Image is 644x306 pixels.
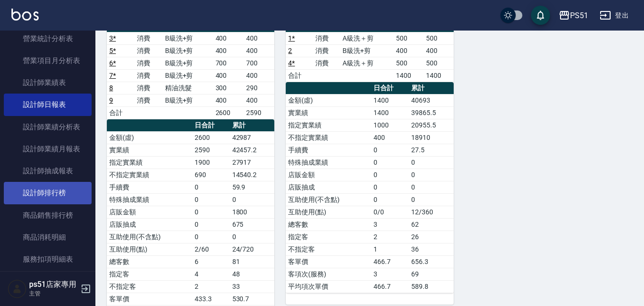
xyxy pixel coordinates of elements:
[409,255,454,268] td: 656.3
[135,82,162,94] td: 消費
[135,32,162,44] td: 消費
[394,44,424,57] td: 400
[4,94,92,116] a: 設計師日報表
[4,204,92,226] a: 商品銷售排行榜
[107,144,192,156] td: 實業績
[163,69,213,82] td: B級洗+剪
[213,44,244,57] td: 400
[409,280,454,293] td: 589.8
[286,94,371,106] td: 金額(虛)
[424,57,454,69] td: 500
[409,106,454,119] td: 39865.5
[192,293,230,305] td: 433.3
[4,72,92,94] a: 設計師業績表
[107,243,192,255] td: 互助使用(點)
[230,268,275,280] td: 48
[286,280,371,293] td: 平均項次單價
[286,181,371,193] td: 店販抽成
[555,6,592,25] button: PS51
[409,169,454,181] td: 0
[192,231,230,243] td: 0
[371,94,409,106] td: 1400
[213,82,244,94] td: 300
[371,181,409,193] td: 0
[286,268,371,280] td: 客項次(服務)
[4,226,92,248] a: 商品消耗明細
[424,32,454,44] td: 500
[371,231,409,243] td: 2
[135,57,162,69] td: 消費
[8,279,27,298] img: Person
[192,169,230,181] td: 690
[409,94,454,106] td: 40693
[192,255,230,268] td: 6
[192,280,230,293] td: 2
[230,243,275,255] td: 24/720
[286,69,313,82] td: 合計
[409,206,454,218] td: 12/360
[107,20,274,119] table: a dense table
[109,84,113,92] a: 8
[409,144,454,156] td: 27.5
[371,243,409,255] td: 1
[286,206,371,218] td: 互助使用(點)
[107,181,192,193] td: 手續費
[286,243,371,255] td: 不指定客
[230,131,275,144] td: 42987
[409,193,454,206] td: 0
[394,69,424,82] td: 1400
[135,69,162,82] td: 消費
[29,289,78,298] p: 主管
[409,131,454,144] td: 18910
[11,9,39,21] img: Logo
[244,82,274,94] td: 290
[4,182,92,204] a: 設計師排行榜
[107,293,192,305] td: 客單價
[213,32,244,44] td: 400
[192,144,230,156] td: 2590
[107,169,192,181] td: 不指定實業績
[313,57,340,69] td: 消費
[109,96,113,104] a: 9
[409,156,454,169] td: 0
[230,206,275,218] td: 1800
[313,32,340,44] td: 消費
[135,94,162,106] td: 消費
[596,7,633,24] button: 登出
[371,193,409,206] td: 0
[230,144,275,156] td: 42457.2
[531,6,550,25] button: save
[409,231,454,243] td: 26
[4,116,92,138] a: 設計師業績分析表
[313,44,340,57] td: 消費
[371,144,409,156] td: 0
[192,206,230,218] td: 0
[286,218,371,231] td: 總客數
[230,255,275,268] td: 81
[192,243,230,255] td: 2/60
[230,231,275,243] td: 0
[163,94,213,106] td: B級洗+剪
[394,57,424,69] td: 500
[4,270,92,292] a: 單一服務項目查詢
[107,255,192,268] td: 總客數
[107,268,192,280] td: 指定客
[286,255,371,268] td: 客單價
[192,181,230,193] td: 0
[394,32,424,44] td: 500
[107,231,192,243] td: 互助使用(不含點)
[286,119,371,131] td: 指定實業績
[286,231,371,243] td: 指定客
[244,32,274,44] td: 400
[192,131,230,144] td: 2600
[4,28,92,50] a: 營業統計分析表
[424,44,454,57] td: 400
[286,169,371,181] td: 店販金額
[371,206,409,218] td: 0/0
[371,169,409,181] td: 0
[230,293,275,305] td: 530.7
[213,94,244,106] td: 400
[192,268,230,280] td: 4
[230,193,275,206] td: 0
[286,106,371,119] td: 實業績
